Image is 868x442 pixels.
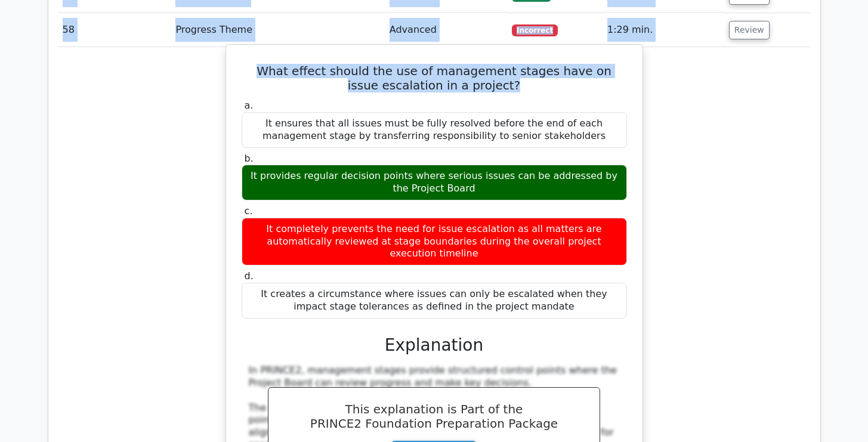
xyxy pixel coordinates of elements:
[249,335,620,356] h3: Explanation
[242,165,627,200] div: It provides regular decision points where serious issues can be addressed by the Project Board
[245,205,253,217] span: c.
[603,13,724,47] td: 1:29 min.
[242,112,627,148] div: It ensures that all issues must be fully resolved before the end of each management stage by tran...
[245,100,254,111] span: a.
[385,13,507,47] td: Advanced
[242,218,627,265] div: It completely prevents the need for issue escalation as all matters are automatically reviewed at...
[512,24,558,36] span: Incorrect
[242,283,627,319] div: It creates a circumstance where issues can only be escalated when they impact stage tolerances as...
[171,13,384,47] td: Progress Theme
[245,270,254,282] span: d.
[58,13,171,47] td: 58
[729,21,770,39] button: Review
[245,153,254,164] span: b.
[240,64,628,92] h5: What effect should the use of management stages have on issue escalation in a project?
